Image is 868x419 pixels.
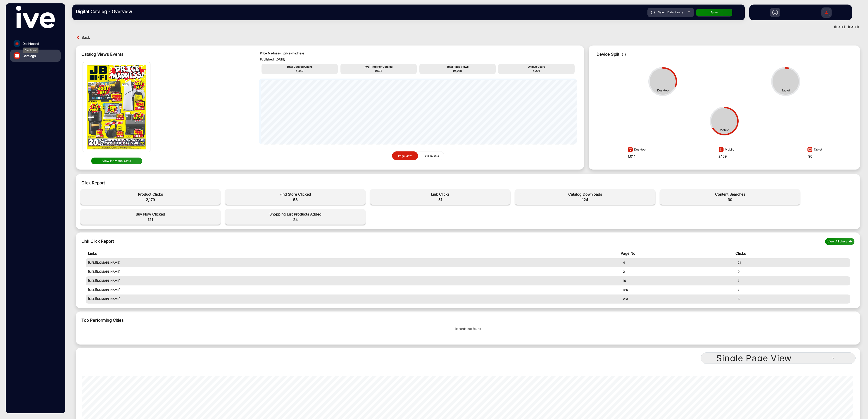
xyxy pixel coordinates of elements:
img: icon [651,11,655,14]
div: ([DATE] - [DATE]) [68,25,859,29]
p: Unique Users [499,65,573,69]
span: 01:08 [375,69,382,72]
span: 95,988 [453,69,462,72]
div: Desktop [657,88,669,93]
td: 16 [621,276,735,285]
td: Links [86,248,621,258]
span: Select Date Range [658,10,683,14]
img: back arrow [76,35,81,40]
img: img [83,62,150,152]
button: Total Events [418,151,444,160]
a: Catalogs [10,50,61,62]
span: 4,276 [533,69,540,72]
span: Device Split [597,52,619,57]
td: 21 [735,258,850,267]
span: Dashboard [23,41,39,46]
img: image [627,147,634,154]
span: Back [82,34,90,41]
td: Clicks [735,248,850,258]
span: 58 [227,197,363,202]
div: Mobile [717,146,734,154]
strong: 2,159 [718,154,727,158]
div: Tablet [806,146,822,154]
img: image [806,147,814,154]
span: Catalog Downloads [517,192,653,197]
td: [URL][DOMAIN_NAME] [86,294,621,304]
span: Single Page View [716,353,792,363]
p: Price Madness | price-madness [260,51,576,56]
td: [URL][DOMAIN_NAME] [86,258,621,267]
div: Catalog Views Events [81,51,251,57]
p: Published: [DATE] [260,57,576,62]
img: image [717,147,725,154]
p: Avg Time Per Catalog [342,65,416,69]
div: Dashboard [23,48,38,53]
div: event-details-1 [78,187,858,227]
img: h2download.svg [772,10,778,15]
div: Link Click Report [81,238,114,245]
td: 2 [621,267,735,276]
a: Dashboard [10,37,61,50]
span: Content Searches [662,192,798,197]
span: Top Performing Cities [81,318,124,323]
div: Desktop [627,146,646,154]
span: 121 [83,217,218,222]
strong: 1,014 [628,154,636,158]
div: Click Report [81,180,854,186]
span: Records not found [89,327,847,331]
img: vmg-logo [16,6,55,28]
span: Total Events [421,151,442,160]
span: Catalogs [23,53,36,58]
td: 9 [735,267,850,276]
span: Find Store Clicked [227,192,363,197]
img: icon [622,53,626,56]
td: 2-3 [621,294,735,304]
span: 30 [662,197,798,202]
span: Buy Now Clicked [83,211,218,217]
img: catalog [15,54,19,57]
td: 7 [735,285,850,294]
div: Mobile [720,128,729,132]
td: [URL][DOMAIN_NAME] [86,267,621,276]
td: 7 [735,276,850,285]
td: 4-5 [621,285,735,294]
img: home [15,41,19,45]
button: View All Links [825,238,854,245]
button: Apply [696,9,732,17]
div: Tablet [782,88,790,93]
span: 4,449 [296,69,303,72]
span: 51 [372,197,508,202]
button: Page View [392,151,418,160]
td: [URL][DOMAIN_NAME] [86,276,621,285]
span: Page View [398,154,412,157]
p: Total Page Views [421,65,495,69]
span: 24 [227,217,363,222]
span: Shopping List Products Added [227,211,363,217]
h3: Digital Catalog - Overview [76,9,142,14]
td: Page No [621,248,735,258]
span: Link Clicks [372,192,508,197]
td: 3 [735,294,850,304]
td: [URL][DOMAIN_NAME] [86,285,621,294]
strong: 90 [808,154,812,158]
mat-button-toggle-group: graph selection [392,151,444,160]
td: 4 [621,258,735,267]
span: Product Clicks [83,192,218,197]
span: 124 [517,197,653,202]
p: Total Catalog Opens [263,65,337,69]
button: View Individual Stats [91,158,142,164]
span: 2,179 [83,197,218,202]
img: Sign%20Up.svg [822,5,831,21]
